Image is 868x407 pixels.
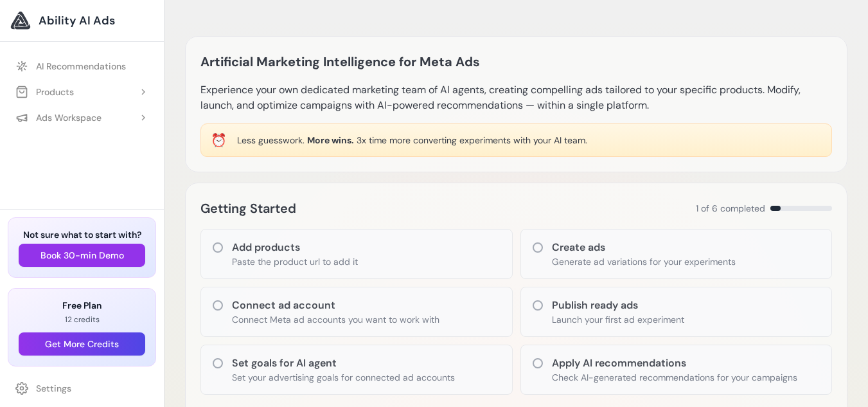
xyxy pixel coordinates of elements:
p: Check AI-generated recommendations for your campaigns [552,371,797,384]
h3: Apply AI recommendations [552,356,797,371]
h3: Create ads [552,240,736,255]
button: Ads Workspace [8,106,156,129]
div: Products [15,86,74,98]
p: 12 credits [19,314,145,325]
h3: Set goals for AI agent [232,356,455,371]
a: Ability AI Ads [10,10,154,31]
span: Less guesswork. [237,134,305,146]
span: Ability AI Ads [39,12,115,30]
p: Launch your first ad experiment [552,313,684,326]
h3: Publish ready ads [552,298,684,313]
h3: Free Plan [19,299,145,312]
h3: Add products [232,240,358,255]
p: Experience your own dedicated marketing team of AI agents, creating compelling ads tailored to yo... [200,82,832,113]
div: Ads Workspace [15,111,102,124]
button: Get More Credits [19,332,145,356]
button: Book 30-min Demo [19,244,145,267]
span: 1 of 6 completed [696,202,765,215]
span: More wins. [307,134,354,146]
h2: Getting Started [200,198,296,219]
h3: Not sure what to start with? [19,228,145,241]
p: Generate ad variations for your experiments [552,255,736,268]
p: Set your advertising goals for connected ad accounts [232,371,455,384]
a: AI Recommendations [8,55,156,78]
span: 3x time more converting experiments with your AI team. [357,134,587,146]
div: ⏰ [211,131,227,149]
p: Paste the product url to add it [232,255,358,268]
a: Settings [8,377,156,400]
h1: Artificial Marketing Intelligence for Meta Ads [200,51,480,72]
button: Products [8,80,156,104]
h3: Connect ad account [232,298,439,313]
p: Connect Meta ad accounts you want to work with [232,313,439,326]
